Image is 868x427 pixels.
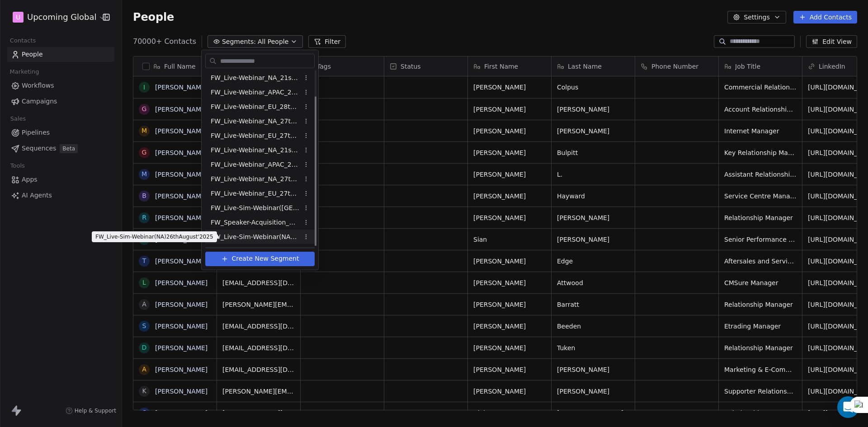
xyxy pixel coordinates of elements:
span: FW_Live-Webinar_EU_28thAugust'25 [211,102,299,112]
span: FW_Live-Webinar_EU_27thAugust'25 - Batch 2 [211,189,299,198]
span: FW_Live-Sim-Webinar(NA)26thAugust'2025 [211,232,299,242]
span: FW_Speaker-Acquisition_August'25 [211,218,299,227]
span: FW_Live-Sim-Webinar([GEOGRAPHIC_DATA])26thAugust'2025 [211,203,299,213]
span: FW_Live-Webinar_NA_21stAugust'25 [211,73,299,83]
span: FW_Live-Webinar_APAC_21stAugust'25 - Batch 2 [211,160,299,169]
span: FW_Live-Webinar_EU_27thAugust'25 [211,131,299,141]
button: Create New Segment [205,252,315,266]
span: Create New Segment [232,254,299,263]
div: Suggestions [205,42,315,244]
span: FW_Live-Webinar_APAC_21stAugust'25 [211,88,299,97]
p: FW_Live-Sim-Webinar(NA)26thAugust'2025 [95,233,213,240]
span: FW_Live-Webinar_NA_27thAugust'25 [211,117,299,126]
span: FW_Live-Webinar_NA_27thAugust'25 - Batch 2 [211,174,299,184]
span: FW_Live-Webinar_NA_21stAugust'25 Batch 2 [211,145,299,155]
